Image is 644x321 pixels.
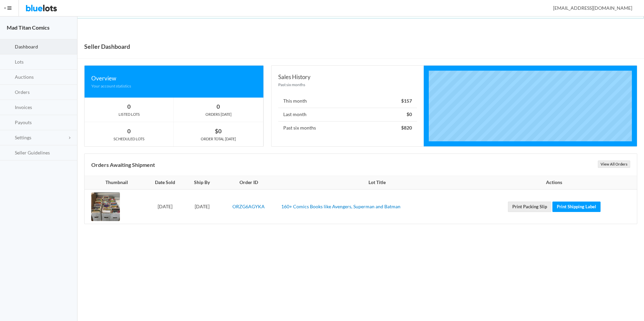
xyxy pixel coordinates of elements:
td: [DATE] [185,189,219,224]
span: [EMAIL_ADDRESS][DOMAIN_NAME] [546,5,632,11]
div: Past six months [278,81,417,88]
span: Orders [15,89,30,95]
th: Ship By [185,176,219,189]
strong: $820 [401,125,412,131]
div: LISTED LOTS [85,111,173,117]
span: Invoices [15,104,32,110]
th: Date Sold [145,176,185,189]
div: Your account statistics [91,83,257,89]
span: Payouts [15,119,32,125]
strong: Mad Titan Comics [7,24,50,31]
strong: 0 [127,128,131,135]
strong: 0 [127,103,131,110]
td: [DATE] [145,189,185,224]
a: ORZG6AGYKA [232,204,265,209]
li: This month [278,95,417,108]
th: Order ID [219,176,279,189]
div: ORDER TOTAL [DATE] [174,136,263,142]
div: SCHEDULED LOTS [85,136,173,142]
strong: 0 [217,103,220,110]
span: Dashboard [15,44,38,49]
strong: $0 [407,111,412,117]
a: Print Shipping Label [552,202,601,212]
a: Print Packing Slip [508,202,551,212]
div: Overview [91,74,257,83]
a: View All Orders [598,160,630,168]
div: Sales History [278,72,417,81]
strong: $0 [215,128,222,135]
a: 160+ Comics Books like Avengers, Superman and Batman [281,204,400,209]
span: Settings [15,135,31,140]
th: Thumbnail [85,176,145,189]
th: Actions [476,176,637,189]
div: ORDERS [DATE] [174,111,263,117]
h1: Seller Dashboard [84,41,130,51]
b: Orders Awaiting Shipment [91,162,155,168]
span: Auctions [15,74,34,80]
span: Seller Guidelines [15,150,50,155]
th: Lot Title [279,176,476,189]
li: Last month [278,108,417,121]
strong: $157 [401,98,412,104]
span: Lots [15,59,24,65]
li: Past six months [278,121,417,135]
